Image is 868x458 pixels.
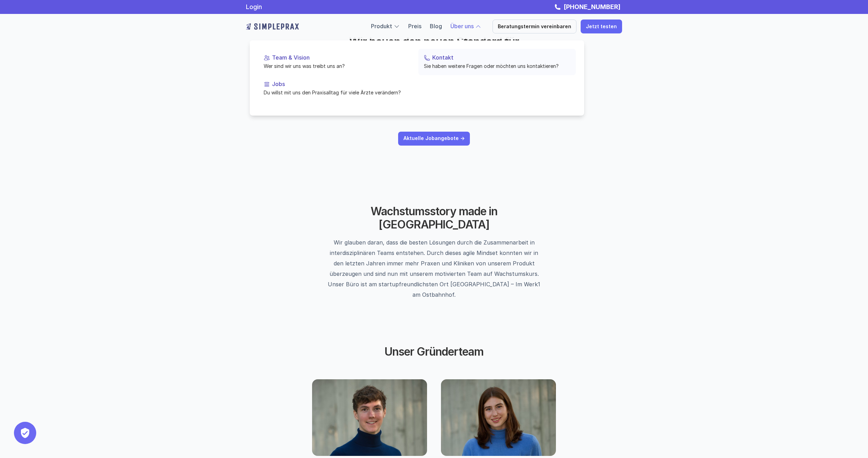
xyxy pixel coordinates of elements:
[347,345,521,358] h2: Unser Gründerteam
[264,62,410,70] p: Wer sind wir uns was treibt uns an?
[258,49,416,75] a: Team & VisionWer sind wir uns was treibt uns an?
[272,54,410,61] p: Team & Vision
[325,237,543,300] p: Wir glauben daran, dass die besten Lösungen durch die Zusammenarbeit in interdisziplinären Teams ...
[498,24,571,30] p: Beratungstermin vereinbaren
[347,205,521,232] h2: Wachstumsstory made in [GEOGRAPHIC_DATA]
[450,23,474,30] a: Über uns
[424,62,570,70] p: Sie haben weitere Fragen oder möchten uns kontaktieren?
[562,3,622,10] a: [PHONE_NUMBER]
[398,132,470,146] a: Aktuelle Jobangebote ->
[564,3,620,10] strong: [PHONE_NUMBER]
[493,20,576,33] a: Beratungstermin vereinbaren
[258,75,416,102] a: JobsDu willst mit uns den Praxisalltag für viele Ärzte verändern?
[581,20,622,33] a: Jetzt testen
[586,24,617,30] p: Jetzt testen
[430,23,442,30] a: Blog
[403,135,465,141] p: Aktuelle Jobangebote ->
[246,3,262,10] a: Login
[432,54,570,61] p: Kontakt
[264,89,410,96] p: Du willst mit uns den Praxisalltag für viele Ärzte verändern?
[418,49,576,75] a: KontaktSie haben weitere Fragen oder möchten uns kontaktieren?
[408,23,421,30] a: Preis
[272,81,410,87] p: Jobs
[371,23,392,30] a: Produkt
